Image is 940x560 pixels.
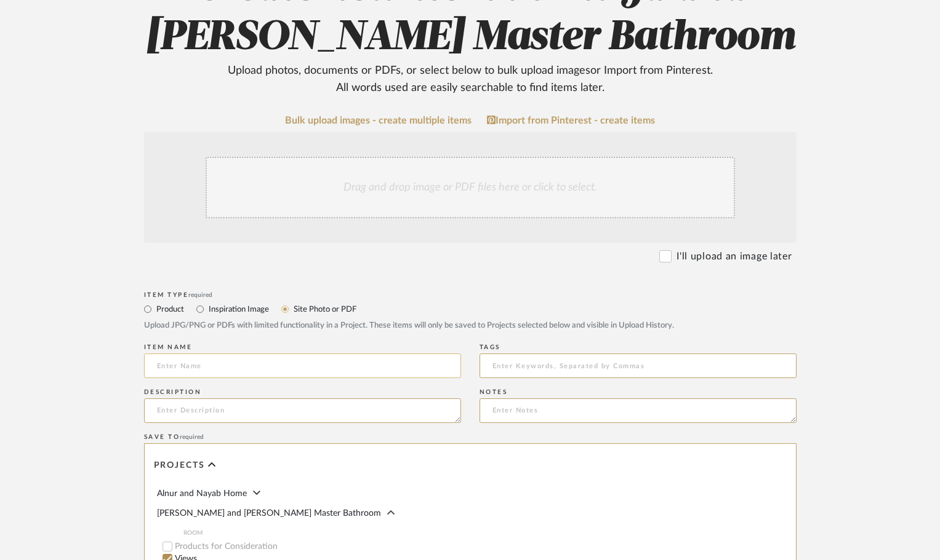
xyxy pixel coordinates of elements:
mat-radio-group: Select item type [144,301,797,317]
input: Enter Keywords, Separated by Commas [480,353,797,378]
a: Import from Pinterest - create items [487,115,655,126]
div: Item Type [144,291,797,299]
label: I'll upload an image later [677,249,792,264]
a: Bulk upload images - create multiple items [285,116,472,126]
input: Enter Name [144,353,461,378]
div: Notes [480,388,797,396]
div: Item name [144,344,461,351]
span: required [188,292,212,298]
div: Upload photos, documents or PDFs, or select below to bulk upload images or Import from Pinterest ... [218,62,723,97]
div: Description [144,388,461,396]
span: required [180,434,204,440]
div: Save To [144,433,797,441]
span: Alnur and Nayab Home [157,489,247,498]
div: Tags [480,344,797,351]
label: Inspiration Image [207,302,269,316]
span: ROOM [183,528,461,538]
span: Projects [154,460,205,471]
div: Upload JPG/PNG or PDFs with limited functionality in a Project. These items will only be saved to... [144,320,797,332]
span: [PERSON_NAME] and [PERSON_NAME] Master Bathroom [157,509,381,518]
label: Product [155,302,184,316]
label: Site Photo or PDF [292,302,356,316]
